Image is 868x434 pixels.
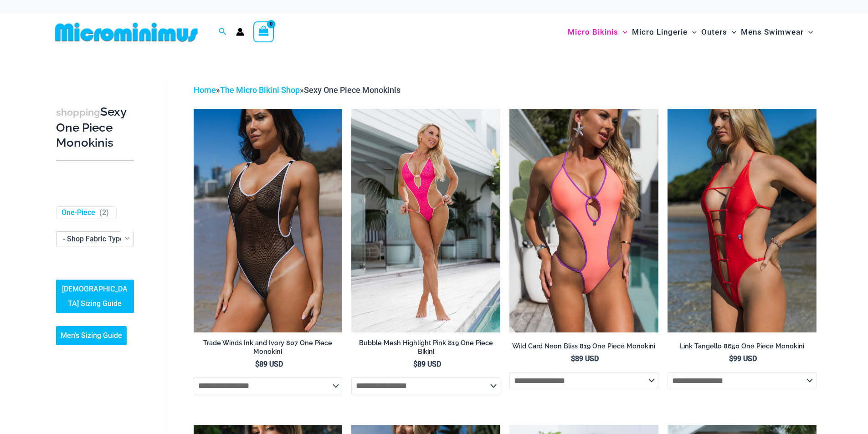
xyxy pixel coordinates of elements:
span: $ [413,360,417,368]
bdi: 89 USD [571,354,599,363]
a: Wild Card Neon Bliss 819 One Piece Monokini [509,342,658,354]
span: ( ) [99,208,109,218]
a: Bubble Mesh Highlight Pink 819 One Piece 01Bubble Mesh Highlight Pink 819 One Piece 03Bubble Mesh... [351,109,500,332]
a: The Micro Bikini Shop [220,85,300,95]
a: Home [194,85,216,95]
a: Bubble Mesh Highlight Pink 819 One Piece Bikini [351,339,500,359]
span: $ [255,360,259,368]
span: - Shop Fabric Type [63,235,124,243]
a: Wild Card Neon Bliss 819 One Piece 04Wild Card Neon Bliss 819 One Piece 05Wild Card Neon Bliss 81... [509,109,658,332]
a: Link Tangello 8650 One Piece Monokini 11Link Tangello 8650 One Piece Monokini 12Link Tangello 865... [668,109,817,332]
img: Bubble Mesh Highlight Pink 819 One Piece 01 [351,109,500,332]
a: Micro LingerieMenu ToggleMenu Toggle [630,18,699,46]
nav: Site Navigation [564,17,817,47]
a: Search icon link [219,26,227,38]
h3: Sexy One Piece Monokinis [56,104,134,151]
a: View Shopping Cart, empty [253,21,274,42]
img: MM SHOP LOGO FLAT [51,22,201,42]
img: Tradewinds Ink and Ivory 807 One Piece 03 [194,109,343,332]
a: Account icon link [236,28,244,36]
span: Menu Toggle [804,20,813,44]
h2: Bubble Mesh Highlight Pink 819 One Piece Bikini [351,339,500,356]
span: Menu Toggle [688,20,697,44]
a: OutersMenu ToggleMenu Toggle [699,18,739,46]
a: Micro BikinisMenu ToggleMenu Toggle [565,18,630,46]
img: Wild Card Neon Bliss 819 One Piece 04 [509,109,658,332]
bdi: 99 USD [729,354,757,363]
span: Outers [701,20,727,44]
h2: Link Tangello 8650 One Piece Monokini [668,342,817,351]
a: Men’s Sizing Guide [56,326,127,345]
a: Trade Winds Ink and Ivory 807 One Piece Monokini [194,339,343,359]
a: Mens SwimwearMenu ToggleMenu Toggle [739,18,815,46]
span: Mens Swimwear [741,20,804,44]
span: Menu Toggle [727,20,736,44]
span: shopping [56,107,100,118]
img: Link Tangello 8650 One Piece Monokini 11 [668,109,817,332]
span: $ [729,354,733,363]
a: Link Tangello 8650 One Piece Monokini [668,342,817,354]
a: [DEMOGRAPHIC_DATA] Sizing Guide [56,280,134,313]
bdi: 89 USD [413,360,441,368]
span: - Shop Fabric Type [56,231,134,246]
span: Micro Lingerie [632,20,688,44]
h2: Trade Winds Ink and Ivory 807 One Piece Monokini [194,339,343,356]
span: Menu Toggle [618,20,627,44]
span: 2 [102,208,106,217]
h2: Wild Card Neon Bliss 819 One Piece Monokini [509,342,658,351]
bdi: 89 USD [255,360,283,368]
span: $ [571,354,575,363]
span: » » [194,85,401,95]
a: Tradewinds Ink and Ivory 807 One Piece 03Tradewinds Ink and Ivory 807 One Piece 04Tradewinds Ink ... [194,109,343,332]
a: One-Piece [62,208,95,218]
span: Micro Bikinis [568,20,618,44]
span: Sexy One Piece Monokinis [304,85,401,95]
